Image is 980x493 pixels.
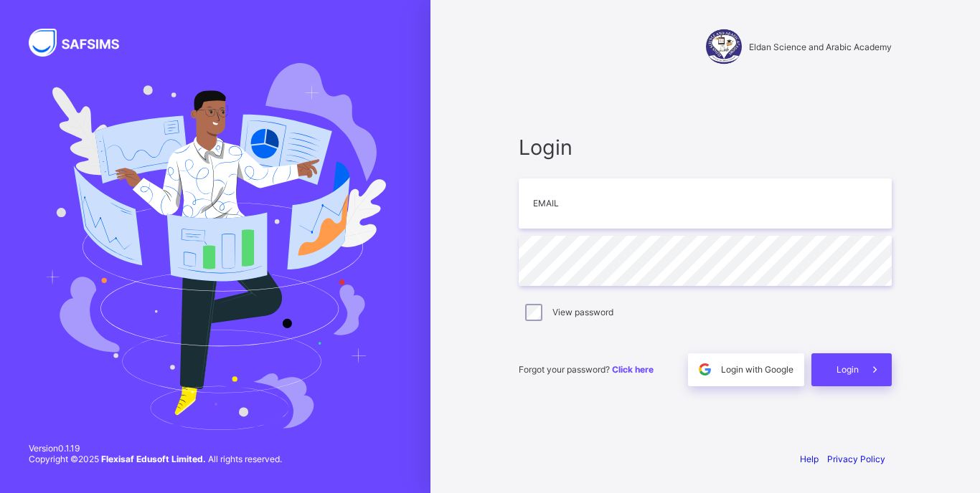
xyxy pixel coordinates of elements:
[800,454,819,464] a: Help
[101,454,206,464] strong: Flexisaf Edusoft Limited.
[519,135,892,160] span: Login
[612,364,654,375] a: Click here
[837,364,859,375] span: Login
[44,63,386,430] img: Hero Image
[552,307,613,317] label: View password
[29,29,136,57] img: SAFSIMS Logo
[697,361,713,378] img: google.396cfc9801f0270233282035f929180a.svg
[29,443,282,454] span: Version 0.1.19
[827,454,885,464] a: Privacy Policy
[749,42,892,52] span: Eldan Science and Arabic Academy
[519,364,654,375] span: Forgot your password?
[29,454,282,464] span: Copyright © 2025 All rights reserved.
[721,364,793,375] span: Login with Google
